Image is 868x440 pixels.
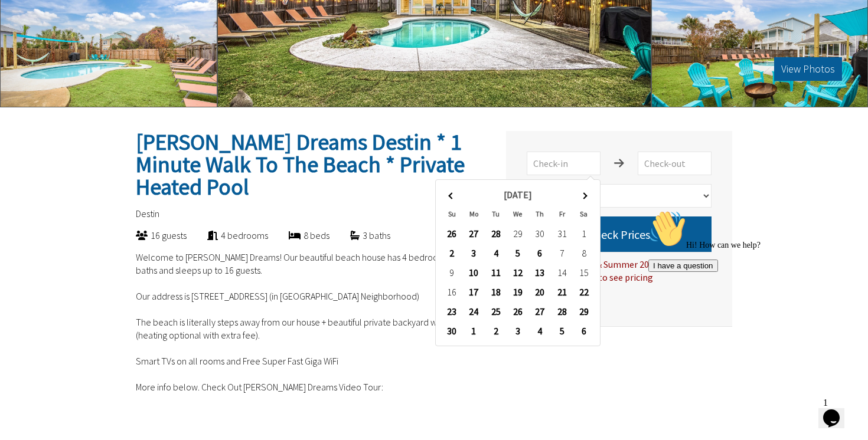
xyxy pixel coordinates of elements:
td: 11 [485,263,507,283]
td: 20 [529,283,551,302]
td: 21 [551,283,573,302]
td: 7 [551,244,573,263]
td: 5 [507,244,528,263]
td: 18 [485,283,507,302]
td: 19 [507,283,528,302]
td: 3 [507,321,528,341]
th: Th [529,205,551,224]
td: 22 [573,283,595,302]
td: 4 [529,321,551,341]
td: 27 [529,302,551,321]
th: Tu [485,205,507,224]
td: 15 [573,263,595,283]
td: 27 [463,224,485,244]
td: 26 [441,224,463,244]
td: 6 [573,321,595,341]
th: We [507,205,528,224]
td: 26 [507,302,528,321]
td: 29 [573,302,595,321]
td: 2 [441,244,463,263]
div: For Spring Break & Summer 2025 Choose [DATE] to [DATE] to see pricing [527,252,712,284]
th: Su [441,205,463,224]
td: 23 [441,302,463,321]
th: Fr [551,205,573,224]
td: 4 [485,244,507,263]
td: 25 [485,302,507,321]
td: 30 [441,321,463,341]
td: 16 [441,283,463,302]
td: 3 [463,244,485,263]
td: 1 [573,224,595,244]
button: Check Prices [527,216,712,252]
td: 10 [463,263,485,283]
img: :wave: [5,5,43,42]
th: [DATE] [463,185,573,205]
td: 8 [573,244,595,263]
td: 31 [551,224,573,244]
td: 9 [441,263,463,283]
td: 17 [463,283,485,302]
th: Mo [463,205,485,224]
td: 30 [529,224,551,244]
div: 3 baths [329,229,390,242]
td: 24 [463,302,485,321]
td: 28 [551,302,573,321]
div: 👋Hi! How can we help?I have a question [5,5,217,67]
span: Destin [136,208,159,219]
td: 2 [485,321,507,341]
span: Hi! How can we help? [5,35,117,44]
td: 29 [507,224,528,244]
div: 8 beds [268,229,329,242]
button: View Photos [774,57,842,81]
input: Check-out [638,152,712,175]
input: Check-in [527,152,601,175]
iframe: chat widget [818,393,856,428]
th: Sa [573,205,595,224]
td: 1 [463,321,485,341]
td: 5 [551,321,573,341]
td: 12 [507,263,528,283]
h2: [PERSON_NAME] Dreams Destin * 1 Minute Walk To The Beach * Private Heated Pool [136,131,485,198]
td: 6 [529,244,551,263]
div: 16 guests [115,229,187,242]
iframe: chat widget [644,205,856,387]
button: I have a question [5,54,74,67]
td: 28 [485,224,507,244]
td: 14 [551,263,573,283]
td: 13 [529,263,551,283]
div: 4 bedrooms [187,229,268,242]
